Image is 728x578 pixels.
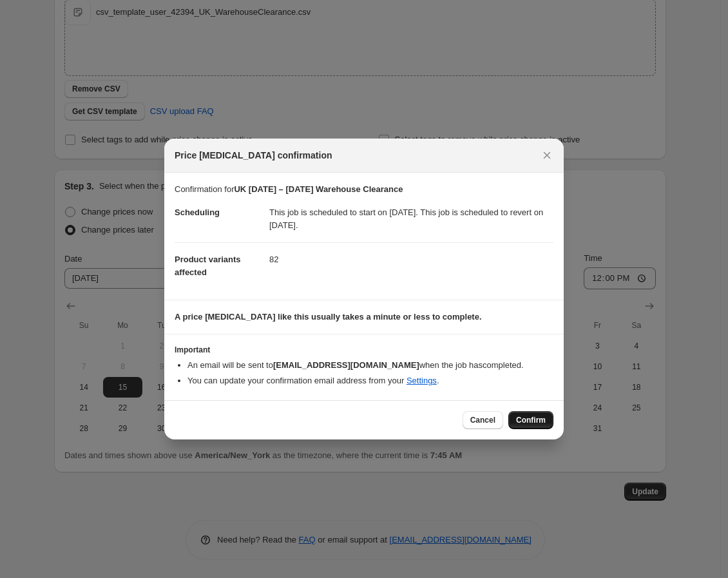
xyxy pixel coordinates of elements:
[273,360,419,370] b: [EMAIL_ADDRESS][DOMAIN_NAME]
[407,376,437,385] a: Settings
[269,196,553,242] dd: This job is scheduled to start on [DATE]. This job is scheduled to revert on [DATE].
[187,374,553,387] li: You can update your confirmation email address from your .
[175,345,553,355] h3: Important
[187,359,553,372] li: An email will be sent to when the job has completed .
[269,242,553,276] dd: 82
[538,146,556,164] button: Close
[463,411,503,429] button: Cancel
[516,415,546,425] span: Confirm
[175,183,553,196] p: Confirmation for
[175,149,332,162] span: Price [MEDICAL_DATA] confirmation
[175,312,482,322] b: A price [MEDICAL_DATA] like this usually takes a minute or less to complete.
[234,184,403,194] b: UK [DATE] – [DATE] Warehouse Clearance
[508,411,553,429] button: Confirm
[470,415,495,425] span: Cancel
[175,255,241,277] span: Product variants affected
[175,207,220,217] span: Scheduling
